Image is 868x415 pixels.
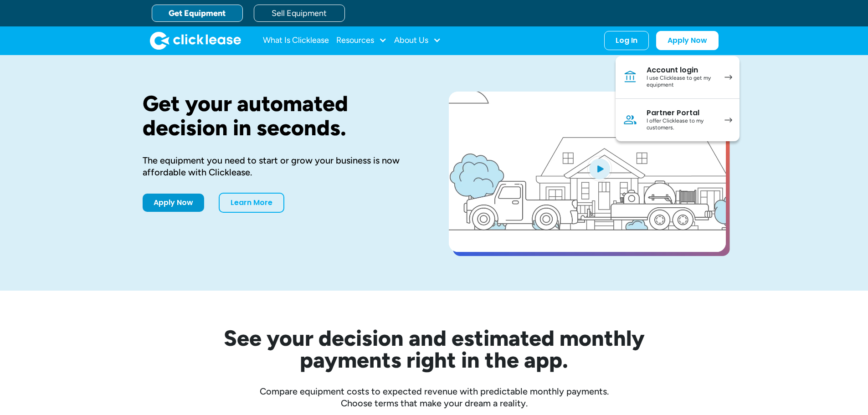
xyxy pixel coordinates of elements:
[647,75,715,89] div: I use Clicklease to get my equipment
[263,31,329,50] a: What Is Clicklease
[150,31,241,50] a: home
[724,118,732,123] img: arrow
[616,36,637,45] div: Log In
[724,75,732,80] img: arrow
[647,118,715,132] div: I offer Clicklease to my customers.
[647,66,715,75] div: Account login
[179,327,689,371] h2: See your decision and estimated monthly payments right in the app.
[143,92,420,140] h1: Get your automated decision in seconds.
[254,5,345,22] a: Sell Equipment
[219,193,284,213] a: Learn More
[150,31,241,50] img: Clicklease logo
[449,92,726,252] a: open lightbox
[647,108,715,118] div: Partner Portal
[394,31,441,50] div: About Us
[143,154,420,178] div: The equipment you need to start or grow your business is now affordable with Clicklease.
[616,56,740,141] nav: Log In
[336,31,387,50] div: Resources
[623,113,637,127] img: Person icon
[152,5,243,22] a: Get Equipment
[616,56,740,99] a: Account loginI use Clicklease to get my equipment
[616,99,740,141] a: Partner PortalI offer Clicklease to my customers.
[656,31,719,50] a: Apply Now
[143,385,726,409] div: Compare equipment costs to expected revenue with predictable monthly payments. Choose terms that ...
[143,194,204,212] a: Apply Now
[623,70,637,84] img: Bank icon
[587,156,612,181] img: Blue play button logo on a light blue circular background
